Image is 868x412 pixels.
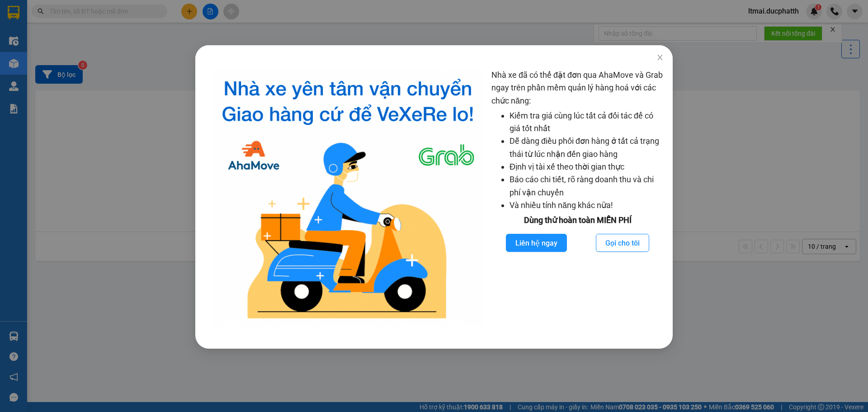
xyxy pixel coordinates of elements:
span: Gọi cho tôi [605,237,640,249]
li: Định vị tài xế theo thời gian thực [509,161,664,173]
li: Dễ dàng điều phối đơn hàng ở tất cả trạng thái từ lúc nhận đến giao hàng [509,135,664,161]
img: logo [212,69,484,326]
button: Gọi cho tôi [596,234,649,252]
div: Dùng thử hoàn toàn MIỄN PHÍ [491,214,664,227]
li: Báo cáo chi tiết, rõ ràng doanh thu và chi phí vận chuyển [509,173,664,199]
span: close [656,54,664,61]
div: Nhà xe đã có thể đặt đơn qua AhaMove và Grab ngay trên phần mềm quản lý hàng hoá với các chức năng: [491,69,664,326]
li: Và nhiều tính năng khác nữa! [509,199,664,212]
li: Kiểm tra giá cùng lúc tất cả đối tác để có giá tốt nhất [509,109,664,135]
button: Liên hệ ngay [506,234,567,252]
button: Close [647,45,673,71]
span: Liên hệ ngay [515,237,557,249]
